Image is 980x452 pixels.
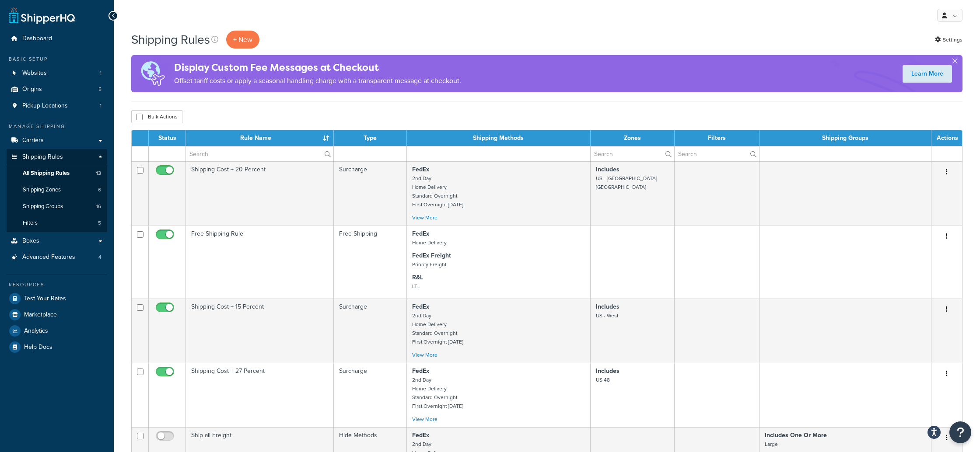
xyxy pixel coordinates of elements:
span: 5 [98,86,101,93]
div: Basic Setup [7,56,107,63]
span: 1 [100,102,101,110]
small: Large [765,440,778,448]
th: Type [334,130,407,146]
th: Shipping Methods [407,130,591,146]
span: 4 [98,254,101,261]
span: Test Your Rates [24,295,66,302]
h1: Shipping Rules [131,31,210,48]
span: Advanced Features [22,254,75,261]
a: Shipping Zones 6 [7,182,107,198]
a: Help Docs [7,339,107,355]
strong: R&L [412,273,423,282]
th: Shipping Groups [759,130,931,146]
li: Pickup Locations [7,98,107,114]
li: Carriers [7,132,107,149]
span: 6 [98,186,101,194]
span: 1 [100,70,101,77]
strong: Includes [596,165,619,174]
small: US - [GEOGRAPHIC_DATA] [GEOGRAPHIC_DATA] [596,174,657,191]
small: US 48 [596,376,610,384]
strong: FedEx [412,165,429,174]
a: Pickup Locations 1 [7,98,107,114]
strong: Includes [596,366,619,376]
a: Settings [935,34,962,46]
h4: Display Custom Fee Messages at Checkout [174,60,461,75]
span: Shipping Groups [23,203,63,210]
button: Open Resource Center [949,421,971,443]
th: Zones [591,130,675,146]
td: Surcharge [334,363,407,427]
a: Analytics [7,323,107,339]
div: Resources [7,281,107,289]
input: Search [675,146,759,161]
button: Bulk Actions [131,110,182,123]
small: Home Delivery [412,239,447,247]
strong: Includes [596,302,619,311]
p: Offset tariff costs or apply a seasonal handling charge with a transparent message at checkout. [174,75,461,87]
div: Manage Shipping [7,123,107,130]
li: Origins [7,81,107,97]
strong: FedEx [412,431,429,440]
span: 16 [96,203,101,210]
td: Shipping Cost + 15 Percent [186,299,334,363]
span: Pickup Locations [22,102,68,110]
td: Free Shipping Rule [186,226,334,299]
a: View More [412,214,437,222]
span: Origins [22,86,42,93]
li: Websites [7,65,107,81]
input: Search [186,146,333,161]
span: Shipping Zones [23,186,61,194]
a: Websites 1 [7,65,107,81]
th: Rule Name : activate to sort column ascending [186,130,334,146]
small: 2nd Day Home Delivery Standard Overnight First Overnight [DATE] [412,312,463,346]
span: Boxes [22,237,39,245]
a: ShipperHQ Home [9,7,75,24]
li: Shipping Rules [7,149,107,232]
span: Analytics [24,327,48,335]
small: Priority Freight [412,261,446,268]
td: Surcharge [334,299,407,363]
li: Marketplace [7,307,107,323]
a: All Shipping Rules 13 [7,165,107,181]
span: 5 [98,219,101,227]
a: View More [412,415,437,423]
small: LTL [412,282,420,290]
td: Free Shipping [334,226,407,299]
a: Advanced Features 4 [7,249,107,265]
a: Learn More [903,65,952,83]
p: + New [226,31,259,49]
strong: Includes One Or More [765,431,827,440]
a: Shipping Groups 16 [7,198,107,215]
a: Dashboard [7,31,107,47]
th: Filters [675,130,759,146]
li: Filters [7,215,107,231]
span: All Shipping Rules [23,170,70,177]
li: Shipping Groups [7,198,107,215]
span: Filters [23,219,38,227]
td: Shipping Cost + 20 Percent [186,161,334,226]
strong: FedEx [412,302,429,311]
span: Shipping Rules [22,153,63,161]
a: Shipping Rules [7,149,107,165]
li: Advanced Features [7,249,107,265]
small: 2nd Day Home Delivery Standard Overnight First Overnight [DATE] [412,174,463,209]
input: Search [591,146,674,161]
span: Marketplace [24,311,57,319]
strong: FedEx [412,366,429,376]
small: US - West [596,312,618,320]
small: 2nd Day Home Delivery Standard Overnight First Overnight [DATE] [412,376,463,410]
th: Status [149,130,186,146]
span: Help Docs [24,344,52,351]
li: Shipping Zones [7,182,107,198]
a: Filters 5 [7,215,107,231]
img: duties-banner-06bc72dcb5fe05cb3f9472aba00be2ae8eb53ab6f0d8bb03d382ba314ac3c341.png [131,55,174,92]
th: Actions [931,130,962,146]
td: Surcharge [334,161,407,226]
strong: FedEx Freight [412,251,451,260]
li: All Shipping Rules [7,165,107,181]
a: Boxes [7,233,107,249]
